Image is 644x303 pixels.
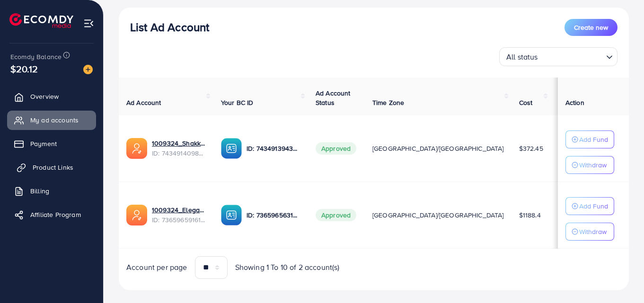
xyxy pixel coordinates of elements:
[519,210,541,220] span: $1188.4
[30,210,81,219] span: Affiliate Program
[130,20,209,34] h3: List Ad Account
[126,205,147,225] img: ic-ads-acc.e4c84228.svg
[579,159,607,171] p: Withdraw
[83,18,94,29] img: menu
[316,209,356,221] span: Approved
[10,62,38,76] span: $20.12
[316,142,356,155] span: Approved
[30,92,59,101] span: Overview
[499,47,618,66] div: Search for option
[9,13,73,28] img: logo
[7,205,96,224] a: Affiliate Program
[574,23,608,32] span: Create new
[7,134,96,153] a: Payment
[126,98,161,107] span: Ad Account
[565,19,618,36] button: Create new
[565,156,614,174] button: Withdraw
[565,130,614,148] button: Add Fund
[579,200,608,212] p: Add Fund
[519,144,543,153] span: $372.45
[372,98,404,107] span: Time Zone
[7,87,96,106] a: Overview
[235,262,340,273] span: Showing 1 To 10 of 2 account(s)
[504,50,540,64] span: All status
[579,226,607,237] p: Withdraw
[372,210,504,220] span: [GEOGRAPHIC_DATA]/[GEOGRAPHIC_DATA]
[126,138,147,159] img: ic-ads-acc.e4c84228.svg
[519,98,533,107] span: Cost
[372,144,504,153] span: [GEOGRAPHIC_DATA]/[GEOGRAPHIC_DATA]
[221,205,242,225] img: ic-ba-acc.ded83a64.svg
[565,197,614,215] button: Add Fund
[7,111,96,130] a: My ad accounts
[7,158,96,177] a: Product Links
[541,48,602,64] input: Search for option
[221,138,242,159] img: ic-ba-acc.ded83a64.svg
[565,98,584,107] span: Action
[152,139,206,158] div: <span class='underline'>1009324_Shakka_1731075849517</span></br>7434914098950799361
[221,98,254,107] span: Your BC ID
[30,139,57,148] span: Payment
[316,88,351,107] span: Ad Account Status
[565,223,614,241] button: Withdraw
[247,143,300,154] p: ID: 7434913943245914129
[33,163,73,172] span: Product Links
[83,65,93,74] img: image
[7,182,96,200] a: Billing
[152,148,206,158] span: ID: 7434914098950799361
[126,262,187,273] span: Account per page
[247,209,300,221] p: ID: 7365965631474204673
[152,215,206,225] span: ID: 7365965916192112656
[579,134,608,145] p: Add Fund
[10,52,62,61] span: Ecomdy Balance
[152,205,206,225] div: <span class='underline'>1009324_Elegant Wear_1715022604811</span></br>7365965916192112656
[30,186,49,196] span: Billing
[152,139,206,148] a: 1009324_Shakka_1731075849517
[30,115,79,125] span: My ad accounts
[604,260,637,296] iframe: Chat
[152,205,206,215] a: 1009324_Elegant Wear_1715022604811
